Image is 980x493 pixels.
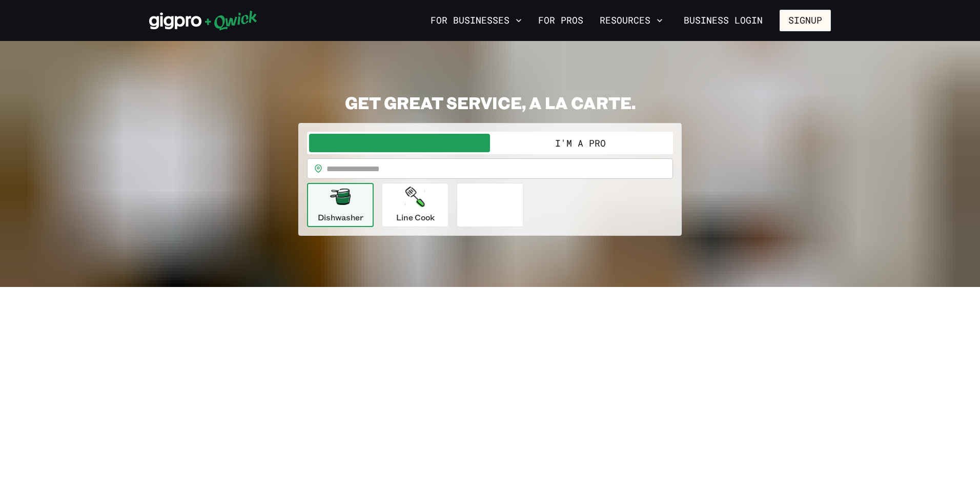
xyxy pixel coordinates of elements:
[426,12,526,29] button: For Businesses
[307,183,374,227] button: Dishwasher
[490,134,671,152] button: I'm a Pro
[318,211,363,223] p: Dishwasher
[298,92,682,113] h2: GET GREAT SERVICE, A LA CARTE.
[596,12,667,29] button: Resources
[534,12,587,29] a: For Pros
[780,10,831,31] button: Signup
[309,134,490,152] button: I'm a Business
[396,211,435,223] p: Line Cook
[382,183,448,227] button: Line Cook
[675,10,771,31] a: Business Login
